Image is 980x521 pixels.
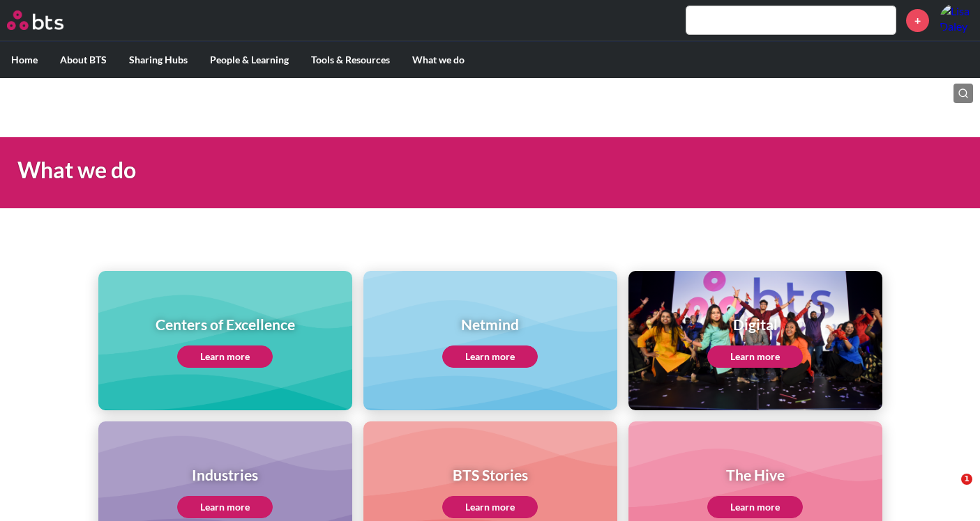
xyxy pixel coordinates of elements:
h1: BTS Stories [442,465,538,485]
h1: Centers of Excellence [156,314,295,334]
label: About BTS [49,42,118,78]
a: Learn more [707,496,803,518]
img: Lisa Daley [940,3,973,37]
h1: Digital [707,314,803,334]
label: Sharing Hubs [118,42,199,78]
a: Go home [7,10,89,30]
a: Learn more [442,345,538,368]
label: Tools & Resources [300,42,401,78]
h1: The Hive [707,465,803,485]
a: Learn more [442,496,538,518]
h1: Industries [177,465,273,485]
img: BTS Logo [7,10,63,30]
span: 1 [961,474,972,485]
label: What we do [401,42,476,78]
a: + [906,9,929,32]
h1: What we do [17,155,679,186]
iframe: Intercom live chat [933,474,966,507]
h1: Netmind [442,314,538,334]
a: Learn more [177,345,273,368]
label: People & Learning [199,42,300,78]
a: Learn more [707,345,803,368]
a: Profile [940,3,973,37]
a: Learn more [177,496,273,518]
